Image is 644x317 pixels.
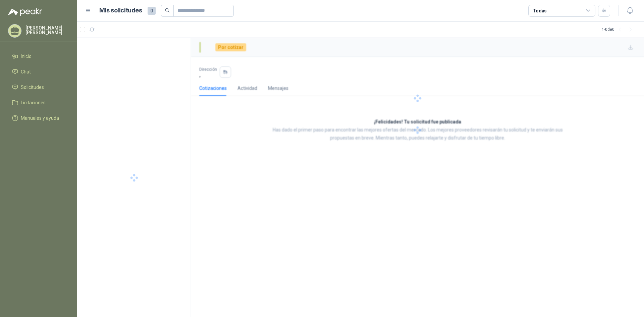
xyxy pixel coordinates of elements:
[25,25,69,35] p: [PERSON_NAME] [PERSON_NAME]
[8,81,69,94] a: Solicitudes
[8,50,69,63] a: Inicio
[21,84,44,91] span: Solicitudes
[148,7,156,15] span: 0
[21,53,32,60] span: Inicio
[8,96,69,109] a: Licitaciones
[21,114,59,122] span: Manuales y ayuda
[8,8,42,16] img: Logo peakr
[8,65,69,78] a: Chat
[21,99,46,106] span: Licitaciones
[21,68,31,75] span: Chat
[533,7,547,14] div: Todas
[8,112,69,124] a: Manuales y ayuda
[602,24,636,35] div: 1 - 0 de 0
[99,6,142,15] h1: Mis solicitudes
[165,8,170,13] span: search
